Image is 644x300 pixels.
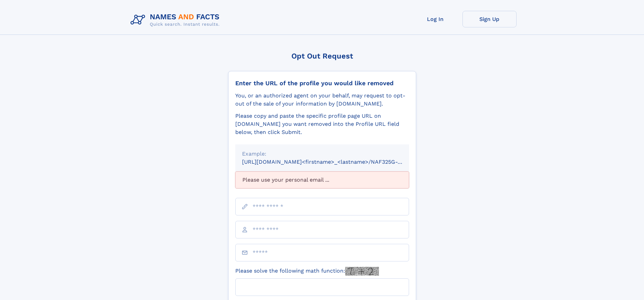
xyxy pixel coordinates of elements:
div: Please use your personal email ... [235,171,409,188]
div: Example: [242,150,402,158]
div: Enter the URL of the profile you would like removed [235,79,409,87]
label: Please solve the following math function: [235,267,379,276]
a: Sign Up [462,11,517,27]
a: Log In [408,11,462,27]
small: [URL][DOMAIN_NAME]<firstname>_<lastname>/NAF325G-xxxxxxxx [242,159,422,165]
img: Logo Names and Facts [128,11,225,29]
div: You, or an authorized agent on your behalf, may request to opt-out of the sale of your informatio... [235,92,409,108]
div: Please copy and paste the specific profile page URL on [DOMAIN_NAME] you want removed into the Pr... [235,112,409,136]
div: Opt Out Request [228,52,416,60]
